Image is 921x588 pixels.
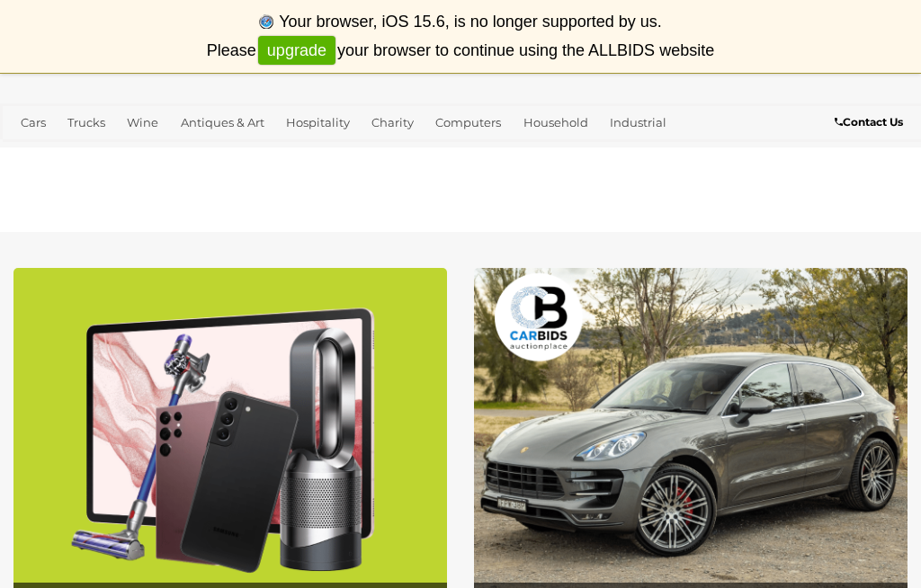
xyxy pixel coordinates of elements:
[120,108,165,138] a: Wine
[91,138,139,167] a: Office
[13,138,84,167] a: Jewellery
[258,36,335,66] a: upgrade
[60,108,112,138] a: Trucks
[428,108,508,138] a: Computers
[603,108,674,138] a: Industrial
[147,138,198,167] a: Sports
[13,108,53,138] a: Cars
[835,115,903,129] b: Contact Us
[516,108,595,138] a: Household
[364,108,421,138] a: Charity
[206,138,348,167] a: [GEOGRAPHIC_DATA]
[279,108,357,138] a: Hospitality
[835,112,908,132] a: Contact Us
[174,108,272,138] a: Antiques & Art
